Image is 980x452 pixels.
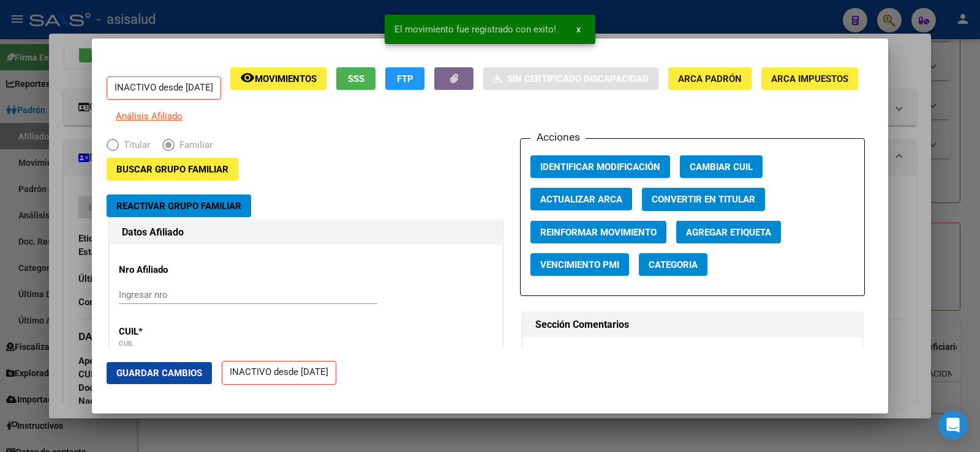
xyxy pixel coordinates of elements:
span: Buscar Grupo Familiar [116,164,228,175]
button: Vencimiento PMI [530,253,629,276]
span: Convertir en Titular [652,195,755,206]
span: Identificar Modificación [540,161,660,172]
span: Vencimiento PMI [540,259,619,270]
button: Movimientos [230,67,326,90]
button: x [567,18,590,40]
button: SSS [336,67,375,90]
span: Agregar Etiqueta [686,227,771,238]
span: FTP [397,73,413,84]
span: Actualizar ARCA [540,195,622,206]
span: El movimiento fue registrado con exito! [394,23,556,35]
button: Cambiar CUIL [680,155,763,178]
span: ARCA Padrón [678,73,742,84]
span: Cambiar CUIL [690,161,753,172]
mat-icon: remove_red_eye [240,70,255,85]
button: ARCA Padrón [668,67,752,90]
span: Guardar Cambios [116,368,202,379]
span: Sin Certificado Discapacidad [507,73,649,84]
h1: Sección Comentarios [535,317,850,332]
p: INACTIVO desde [DATE] [222,361,336,385]
button: Convertir en Titular [642,188,765,210]
button: FTP [385,67,424,90]
button: Reactivar Grupo Familiar [107,195,251,217]
button: ARCA Impuestos [761,67,858,90]
div: Open Intercom Messenger [938,410,968,440]
span: Categoria [649,259,698,270]
span: Análisis Afiliado [116,111,183,122]
p: CUIL [119,325,231,339]
button: Reinformar Movimiento [530,221,666,243]
span: SSS [348,73,364,84]
button: Agregar Etiqueta [676,221,781,243]
button: Buscar Grupo Familiar [107,158,238,180]
p: Nro Afiliado [119,263,231,277]
span: ARCA Impuestos [771,73,848,84]
p: INACTIVO desde [DATE] [107,76,221,100]
button: Actualizar ARCA [530,188,632,210]
button: Identificar Modificación [530,155,670,178]
h3: Acciones [530,129,586,145]
mat-radio-group: Elija una opción [107,142,225,153]
span: Familiar [175,138,213,152]
span: Titular [119,138,150,152]
span: Reactivar Grupo Familiar [116,201,241,212]
button: Sin Certificado Discapacidad [483,67,658,90]
span: x [576,24,581,35]
button: Guardar Cambios [107,362,212,384]
span: Reinformar Movimiento [540,227,657,238]
button: Categoria [639,253,707,276]
span: Movimientos [255,73,317,84]
h1: Datos Afiliado [122,225,490,240]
